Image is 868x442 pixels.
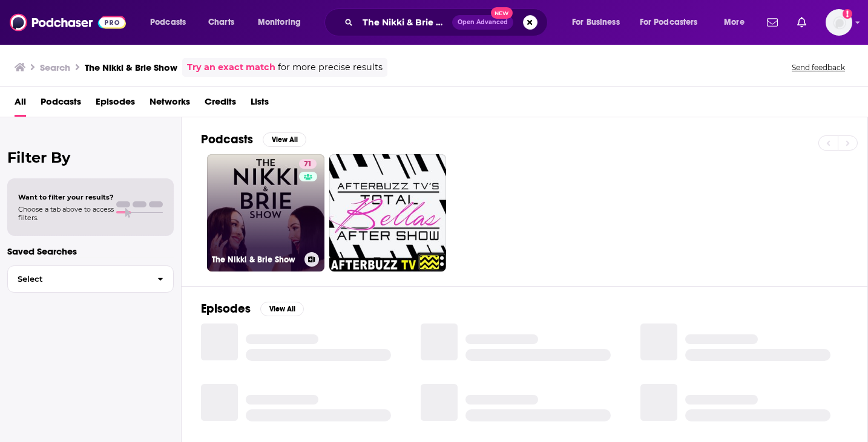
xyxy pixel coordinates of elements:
[458,19,508,25] span: Open Advanced
[299,159,317,169] a: 71
[249,13,317,32] button: open menu
[8,275,148,283] span: Select
[251,92,269,117] a: Lists
[96,92,135,117] a: Episodes
[150,92,190,117] a: Networks
[843,9,852,19] svg: Add a profile image
[572,14,620,31] span: For Business
[7,149,174,166] h2: Filter By
[10,11,126,34] img: Podchaser - Follow, Share and Rate Podcasts
[41,92,81,117] a: Podcasts
[7,265,174,293] button: Select
[18,205,114,222] span: Choose a tab above to access filters.
[826,9,852,36] button: Show profile menu
[452,15,513,30] button: Open AdvancedNew
[201,301,251,316] h2: Episodes
[208,14,234,31] span: Charts
[792,12,811,33] a: Show notifications dropdown
[304,158,312,171] span: 71
[15,92,26,117] a: All
[40,62,70,73] h3: Search
[85,62,177,73] h3: The Nikki & Brie Show
[7,245,174,257] p: Saved Searches
[212,255,300,265] h3: The Nikki & Brie Show
[150,14,186,31] span: Podcasts
[491,7,513,19] span: New
[632,13,715,32] button: open menu
[263,132,306,147] button: View All
[788,62,849,73] button: Send feedback
[258,14,301,31] span: Monitoring
[142,13,202,32] button: open menu
[762,12,783,33] a: Show notifications dropdown
[826,9,852,36] img: User Profile
[207,154,324,271] a: 71The Nikki & Brie Show
[564,13,635,32] button: open menu
[278,60,383,74] span: for more precise results
[715,13,760,32] button: open menu
[724,14,745,31] span: More
[201,301,304,316] a: EpisodesView All
[826,9,852,36] span: Logged in as alignPR
[205,92,236,117] a: Credits
[640,14,698,31] span: For Podcasters
[336,8,559,36] div: Search podcasts, credits, & more...
[201,132,306,147] a: PodcastsView All
[260,302,304,316] button: View All
[18,193,114,201] span: Want to filter your results?
[358,13,452,32] input: Search podcasts, credits, & more...
[187,60,275,74] a: Try an exact match
[200,13,242,32] a: Charts
[201,132,253,147] h2: Podcasts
